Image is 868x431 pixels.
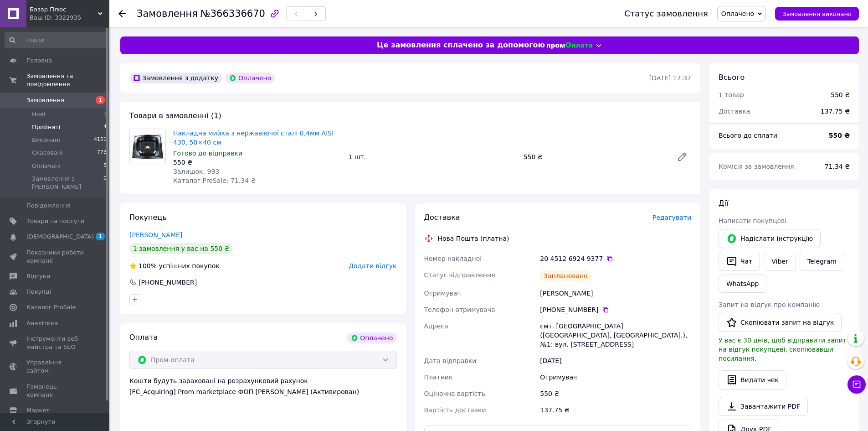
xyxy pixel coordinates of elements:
[764,252,796,271] a: Viber
[424,406,486,414] span: Вартість доставки
[775,7,859,21] button: Замовлення виконано
[538,285,693,301] div: [PERSON_NAME]
[26,272,50,280] span: Відгуки
[719,73,745,82] span: Всього
[26,249,84,265] span: Показники роботи компанії
[831,90,850,99] div: 550 ₴
[129,111,221,120] span: Товари в замовленні (1)
[719,108,750,115] span: Доставка
[847,375,866,394] button: Чат з покупцем
[26,358,84,375] span: Управління сайтом
[436,234,512,243] div: Нова Пошта (платна)
[349,262,396,270] span: Додати відгук
[26,233,94,241] span: [DEMOGRAPHIC_DATA]
[719,313,842,332] button: Скопіювати запит на відгук
[200,8,265,19] span: №366336670
[719,252,760,271] button: Чат
[424,306,495,313] span: Телефон отримувача
[540,254,691,263] div: 20 4512 6924 9377
[32,110,45,119] span: Нові
[103,162,107,170] span: 5
[173,130,334,146] a: Накладна мийка з нержавіючої сталі 0,4мм AISI 430, 50×40 см
[538,318,693,353] div: смт. [GEOGRAPHIC_DATA] ([GEOGRAPHIC_DATA], [GEOGRAPHIC_DATA].), №1: вул. [STREET_ADDRESS]
[424,290,461,297] span: Отримувач
[540,270,591,281] div: Заплановано
[800,252,844,271] a: Telegram
[32,162,61,170] span: Оплачені
[719,199,728,208] span: Дії
[129,243,233,254] div: 1 замовлення у вас на 550 ₴
[719,217,786,224] span: Написати покупцеві
[129,73,222,83] div: Замовлення з додатку
[649,74,691,82] time: [DATE] 17:37
[26,72,109,88] span: Замовлення та повідомлення
[129,333,158,342] span: Оплата
[97,149,107,157] span: 773
[347,332,396,343] div: Оплачено
[424,322,448,330] span: Адреса
[424,213,460,222] span: Доставка
[103,123,107,131] span: 4
[424,357,477,364] span: Дата відправки
[719,229,821,248] button: Надіслати інструкцію
[129,376,397,396] div: Кошти будуть зараховані на розрахунковий рахунок
[32,123,60,131] span: Прийняті
[32,175,103,191] span: Замовлення з [PERSON_NAME]
[26,383,84,399] span: Гаманець компанії
[815,101,855,121] div: 137.75 ₴
[129,387,397,396] div: [FC_Acquiring] Prom marketplace ФОП [PERSON_NAME] (Активирован)
[719,275,766,293] a: WhatsApp
[26,319,58,327] span: Аналітика
[673,148,691,166] a: Редагувати
[32,136,60,144] span: Виконані
[538,402,693,418] div: 137.75 ₴
[721,10,754,17] span: Оплачено
[173,177,256,184] span: Каталог ProSale: 71.34 ₴
[173,168,219,175] span: Залишок: 993
[538,369,693,385] div: Отримувач
[138,278,198,287] div: [PHONE_NUMBER]
[30,14,109,22] div: Ваш ID: 3322935
[719,132,777,139] span: Всього до сплати
[118,9,126,18] div: Повернутися назад
[226,73,275,83] div: Оплачено
[652,214,691,221] span: Редагувати
[520,151,669,163] div: 550 ₴
[129,231,182,239] a: [PERSON_NAME]
[96,96,105,104] span: 1
[32,149,63,157] span: Скасовані
[26,303,76,312] span: Каталог ProSale
[719,91,744,99] span: 1 товар
[30,5,98,14] span: Базар Плюс
[424,390,485,397] span: Оціночна вартість
[129,213,167,222] span: Покупець
[829,132,850,139] b: 550 ₴
[26,202,71,210] span: Повідомлення
[94,136,107,144] span: 4151
[173,150,242,157] span: Готово до відправки
[130,129,165,165] img: Накладна мийка з нержавіючої сталі 0,4мм AISI 430, 50×40 см
[26,335,84,351] span: Інструменти веб-майстра та SEO
[26,406,50,415] span: Маркет
[26,57,52,65] span: Головна
[26,217,84,225] span: Товари та послуги
[139,262,157,270] span: 100%
[173,158,341,167] div: 550 ₴
[5,32,108,48] input: Пошук
[96,233,105,240] span: 1
[719,337,847,362] span: У вас є 30 днів, щоб відправити запит на відгук покупцеві, скопіювавши посилання.
[26,288,51,296] span: Покупці
[26,96,64,104] span: Замовлення
[103,110,107,119] span: 1
[782,10,852,17] span: Замовлення виконано
[825,163,850,170] span: 71.34 ₴
[719,301,820,308] span: Запит на відгук про компанію
[624,9,708,18] div: Статус замовлення
[377,40,545,51] span: Це замовлення сплачено за допомогою
[538,385,693,402] div: 550 ₴
[719,370,786,389] button: Видати чек
[719,397,808,416] a: Завантажити PDF
[424,374,453,381] span: Платник
[344,151,519,163] div: 1 шт.
[103,175,107,191] span: 0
